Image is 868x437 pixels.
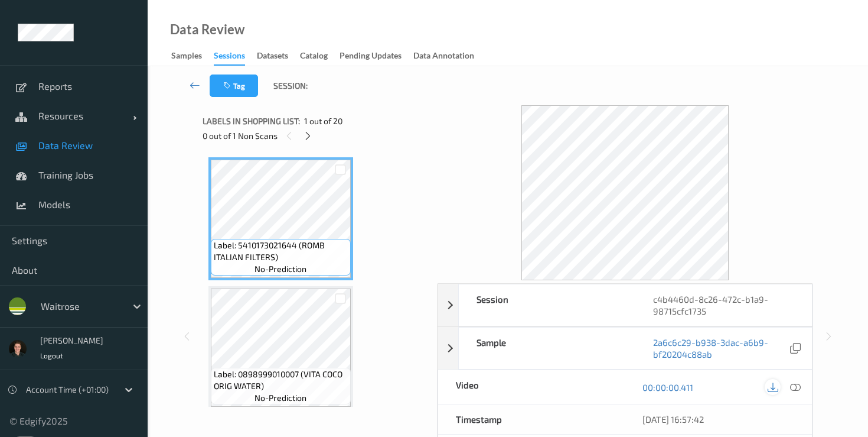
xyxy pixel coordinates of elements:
a: 2a6c6c29-b938-3dac-a6b9-bf20204c88ab [653,336,787,360]
span: Labels in shopping list: [203,115,300,127]
a: Catalog [300,48,340,64]
div: Pending Updates [340,50,402,64]
div: Data Review [170,24,244,35]
span: 1 out of 20 [304,115,342,127]
div: Sample [459,328,635,369]
div: Data Annotation [413,50,474,64]
span: Label: 0898999010007 (VITA COCO ORIG WATER) [214,368,348,392]
div: c4b4460d-8c26-472c-b1a9-98715cfc1735 [635,284,812,326]
span: no-prediction [254,263,306,275]
div: Sample2a6c6c29-b938-3dac-a6b9-bf20204c88ab [438,327,813,370]
div: Samples [171,50,202,64]
a: Data Annotation [413,48,486,64]
div: Video [438,370,625,404]
div: Session [459,284,635,326]
span: Session: [273,80,308,92]
div: 0 out of 1 Non Scans [203,128,429,143]
div: Catalog [300,50,328,64]
div: Datasets [257,50,288,64]
div: [DATE] 16:57:42 [642,413,794,425]
div: Timestamp [438,404,625,434]
span: Label: 5410173021644 (ROMB ITALIAN FILTERS) [214,239,348,263]
span: no-prediction [254,392,306,404]
a: Sessions [214,48,257,66]
button: Tag [210,75,258,97]
a: Datasets [257,48,300,64]
a: Pending Updates [340,48,413,64]
div: Sessionc4b4460d-8c26-472c-b1a9-98715cfc1735 [438,284,813,326]
div: Sessions [214,50,245,66]
a: Samples [171,48,214,64]
a: 00:00:00.411 [642,381,693,393]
